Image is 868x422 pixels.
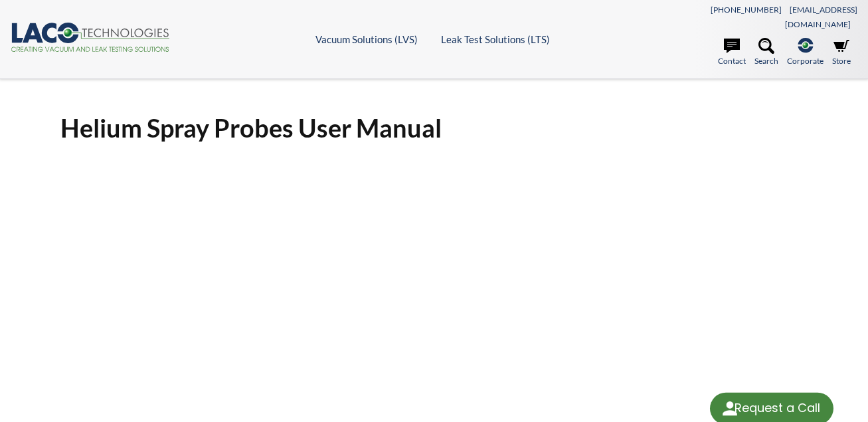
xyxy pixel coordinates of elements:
a: Vacuum Solutions (LVS) [315,33,418,45]
a: Leak Test Solutions (LTS) [441,33,550,45]
a: Store [832,38,851,67]
span: Corporate [787,54,824,67]
img: round button [719,398,740,419]
a: Contact [718,38,746,67]
a: Search [754,38,778,67]
a: [PHONE_NUMBER] [711,5,782,15]
h1: Helium Spray Probes User Manual [60,112,808,144]
a: [EMAIL_ADDRESS][DOMAIN_NAME] [785,5,857,29]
